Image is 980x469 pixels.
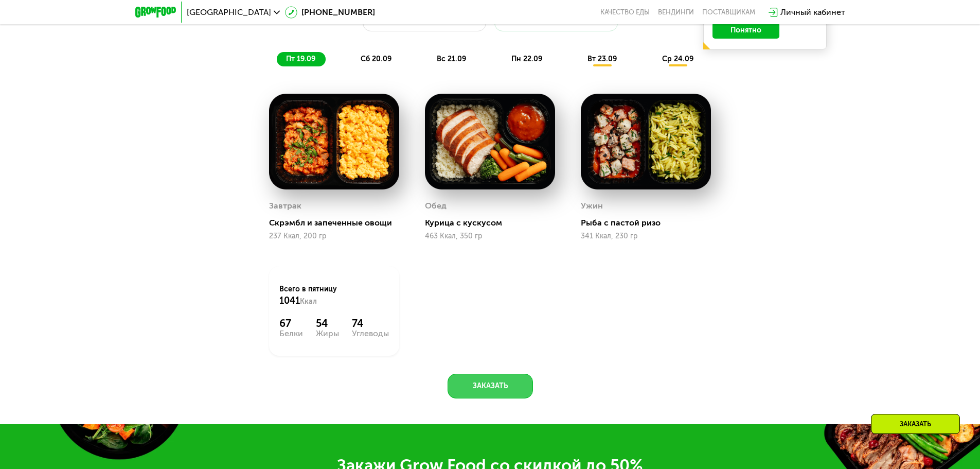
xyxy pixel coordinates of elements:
div: Курица с кускусом [425,218,563,228]
a: Вендинги [658,8,694,16]
div: 54 [316,317,339,329]
button: Понятно [712,22,779,39]
span: пн 22.09 [511,55,542,63]
div: Углеводы [352,329,389,338]
span: [GEOGRAPHIC_DATA] [187,8,271,16]
div: Рыба с пастой ризо [581,218,719,228]
div: 341 Ккал, 230 гр [581,232,711,240]
div: Жиры [316,329,339,338]
div: поставщикам [702,8,755,16]
div: Ужин [581,198,603,214]
div: Всего в пятницу [279,284,389,307]
div: Скрэмбл и запеченные овощи [269,218,407,228]
span: сб 20.09 [361,55,391,63]
span: вт 23.09 [587,55,617,63]
div: Заказать [871,414,960,434]
div: Личный кабинет [780,6,845,19]
div: Завтрак [269,198,301,214]
span: пт 19.09 [286,55,315,63]
span: Ккал [300,297,317,306]
div: Белки [279,329,303,338]
button: Заказать [448,374,533,398]
a: [PHONE_NUMBER] [285,6,375,19]
span: 1041 [279,295,300,306]
div: Обед [425,198,447,214]
div: 74 [352,317,389,329]
div: 67 [279,317,303,329]
span: ср 24.09 [662,55,693,63]
a: Качество еды [600,8,650,16]
div: 463 Ккал, 350 гр [425,232,555,240]
div: 237 Ккал, 200 гр [269,232,399,240]
span: вс 21.09 [437,55,466,63]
